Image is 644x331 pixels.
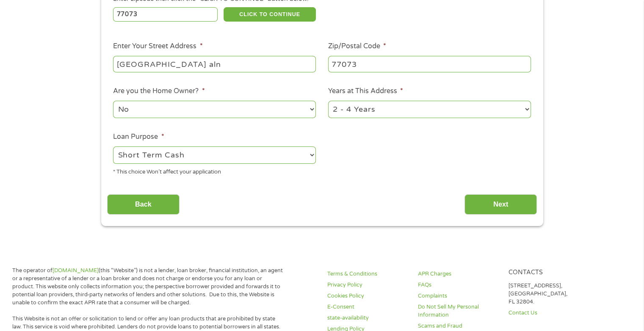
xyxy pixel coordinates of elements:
[418,322,498,330] a: Scams and Fraud
[327,292,408,300] a: Cookies Policy
[113,7,218,22] input: Enter Zipcode (e.g 01510)
[327,314,408,322] a: state-availability
[107,194,180,215] input: Back
[418,292,498,300] a: Complaints
[418,270,498,278] a: APR Charges
[113,165,316,177] div: * This choice Won’t affect your application
[113,42,202,51] label: Enter Your Street Address
[327,270,408,278] a: Terms & Conditions
[418,303,498,319] a: Do Not Sell My Personal Information
[113,56,316,72] input: 1 Main Street
[464,194,537,215] input: Next
[224,7,316,22] button: CLICK TO CONTINUE
[327,281,408,289] a: Privacy Policy
[12,267,284,306] p: The operator of (this “Website”) is not a lender, loan broker, financial institution, an agent or...
[327,303,408,311] a: E-Consent
[508,269,589,277] h4: Contacts
[113,132,164,141] label: Loan Purpose
[53,267,99,274] a: [DOMAIN_NAME]
[508,309,589,317] a: Contact Us
[508,282,589,306] p: [STREET_ADDRESS], [GEOGRAPHIC_DATA], FL 32804.
[113,87,205,96] label: Are you the Home Owner?
[328,42,386,51] label: Zip/Postal Code
[328,87,403,96] label: Years at This Address
[418,281,498,289] a: FAQs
